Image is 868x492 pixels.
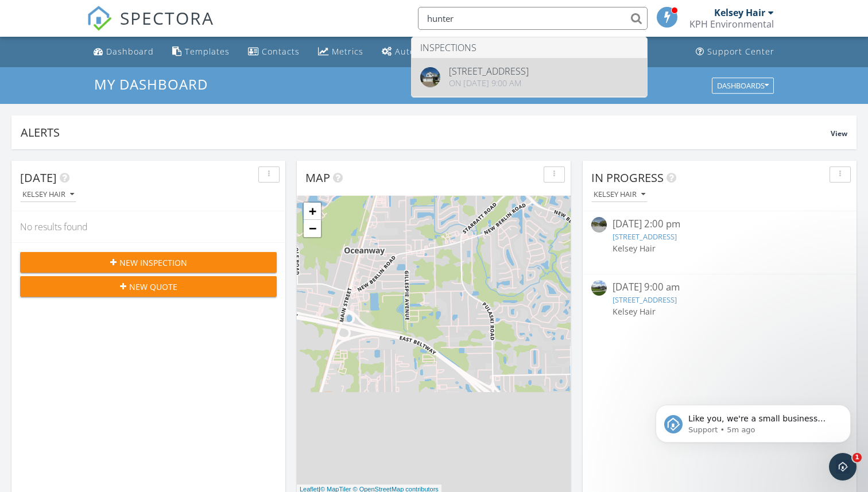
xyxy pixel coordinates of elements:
div: No results found [11,211,285,242]
span: Map [305,170,330,185]
button: Kelsey Hair [591,187,648,203]
span: Like you, we're a small business that relies on reviews to grow. If you have a few minutes, we'd ... [50,33,196,99]
div: Support Center [707,46,774,57]
img: 9520645%2Fcover_photos%2FpRR3Mql2U4IP7eYCtMuV%2Foriginal.jpeg [420,67,440,87]
a: [STREET_ADDRESS] [613,295,677,305]
span: In Progress [591,170,664,185]
div: Kelsey Hair [22,191,74,199]
img: streetview [591,280,607,296]
a: Automations (Basic) [377,41,454,63]
a: Templates [168,41,234,63]
div: Contacts [262,46,300,57]
a: Dashboard [89,41,158,63]
div: On [DATE] 9:00 am [449,79,529,88]
a: Support Center [691,41,779,63]
span: My Dashboard [94,75,208,94]
div: [DATE] 9:00 am [613,280,827,295]
span: Kelsey Hair [613,243,656,254]
iframe: Intercom live chat [829,453,857,481]
div: KPH Environmental [689,18,774,30]
button: New Quote [20,276,277,297]
span: Kelsey Hair [613,306,656,317]
div: Kelsey Hair [594,191,645,199]
a: [STREET_ADDRESS] On [DATE] 9:00 am [412,58,647,96]
a: Zoom in [304,203,321,220]
div: Alerts [21,125,831,140]
a: Contacts [243,41,304,63]
span: 1 [852,453,862,462]
div: [DATE] 2:00 pm [613,217,827,231]
div: Dashboards [717,82,769,90]
a: [DATE] 2:00 pm [STREET_ADDRESS] Kelsey Hair [591,217,848,268]
span: [DATE] [20,170,57,185]
a: [DATE] 9:00 am [STREET_ADDRESS] Kelsey Hair [591,280,848,331]
a: [STREET_ADDRESS] [613,231,677,242]
span: SPECTORA [120,6,214,30]
div: [STREET_ADDRESS] [449,67,529,76]
a: Zoom out [304,220,321,237]
div: Automations [395,46,449,57]
input: Search everything... [418,7,648,30]
a: SPECTORA [87,16,214,40]
button: New Inspection [20,252,277,273]
img: The Best Home Inspection Software - Spectora [87,6,112,31]
iframe: Intercom notifications message [638,381,868,461]
div: Kelsey Hair [714,7,765,18]
div: Metrics [332,46,363,57]
p: Message from Support, sent 5m ago [50,44,198,55]
li: Inspections [412,37,647,58]
button: Dashboards [712,78,774,94]
span: New Inspection [119,257,187,269]
div: Dashboard [106,46,154,57]
span: New Quote [129,281,177,293]
a: Metrics [313,41,368,63]
button: Kelsey Hair [20,187,76,203]
div: Templates [185,46,230,57]
span: View [831,129,847,138]
img: streetview [591,217,607,233]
